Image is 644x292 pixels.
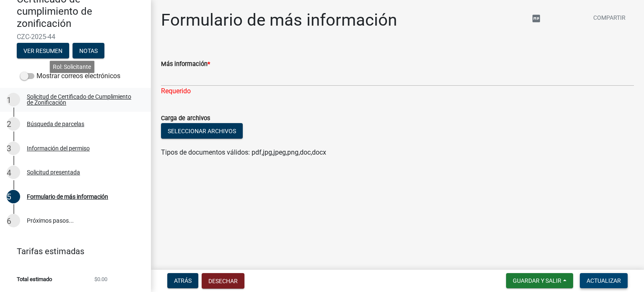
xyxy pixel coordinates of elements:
[27,217,74,224] font: Próximos pasos...
[27,169,80,176] font: Solicitud presentada
[27,121,84,127] font: Búsqueda de parcelas
[174,277,192,284] font: Atrás
[504,10,632,26] button: compartirCompartir
[593,14,626,21] font: Compartir
[7,192,11,202] font: 5
[511,13,592,24] font: compartir
[587,277,621,284] font: Actualizar
[36,72,120,80] font: Mostrar correos electrónicos
[167,273,198,288] button: Atrás
[17,48,69,55] wm-modal-confirm: Resumen
[7,119,11,129] font: 2
[53,63,91,70] font: Rol: Solicitante
[161,61,208,68] font: Más información
[7,168,11,178] font: 4
[73,48,104,55] wm-modal-confirm: Notas
[7,216,11,226] font: 6
[580,273,628,288] button: Actualizar
[7,144,11,153] font: 3
[161,115,210,122] font: Carga de archivos
[94,276,107,282] font: $0.00
[7,95,11,105] font: 1
[27,145,90,152] font: Información del permiso
[79,47,98,54] font: Notas
[17,276,52,282] font: Total estimado
[17,246,84,256] font: Tarifas estimadas
[506,273,573,288] button: Guardar y salir
[23,47,62,54] font: Ver resumen
[27,93,131,106] font: Solicitud de Certificado de Cumplimiento de Zonificación
[208,278,238,284] font: Desechar
[202,273,244,289] button: Desechar
[168,128,236,134] font: Seleccionar archivos
[17,33,55,41] font: CZC-2025-44
[513,277,561,284] font: Guardar y salir
[161,10,397,30] font: Formulario de más información
[27,193,108,200] font: Formulario de más información
[161,87,191,95] font: Requerido
[161,148,326,156] font: Tipos de documentos válidos: pdf,jpg,jpeg,png,doc,docx
[161,123,243,139] button: Seleccionar archivos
